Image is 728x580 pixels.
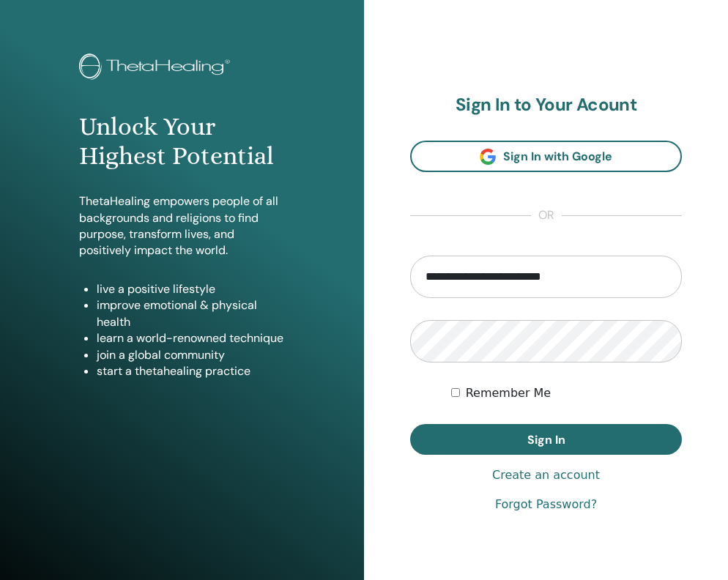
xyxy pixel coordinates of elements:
[503,149,612,164] span: Sign In with Google
[466,384,551,402] label: Remember Me
[97,347,285,363] li: join a global community
[97,363,285,379] li: start a thetahealing practice
[531,207,562,225] span: or
[451,384,682,402] div: Keep me authenticated indefinitely or until I manually logout
[97,330,285,346] li: learn a world-renowned technique
[527,432,565,447] span: Sign In
[410,94,682,116] h2: Sign In to Your Acount
[97,281,285,297] li: live a positive lifestyle
[492,466,600,484] a: Create an account
[410,424,682,455] button: Sign In
[97,297,285,330] li: improve emotional & physical health
[79,193,285,259] p: ThetaHealing empowers people of all backgrounds and religions to find purpose, transform lives, a...
[410,141,682,172] a: Sign In with Google
[79,112,285,172] h1: Unlock Your Highest Potential
[495,496,597,513] a: Forgot Password?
